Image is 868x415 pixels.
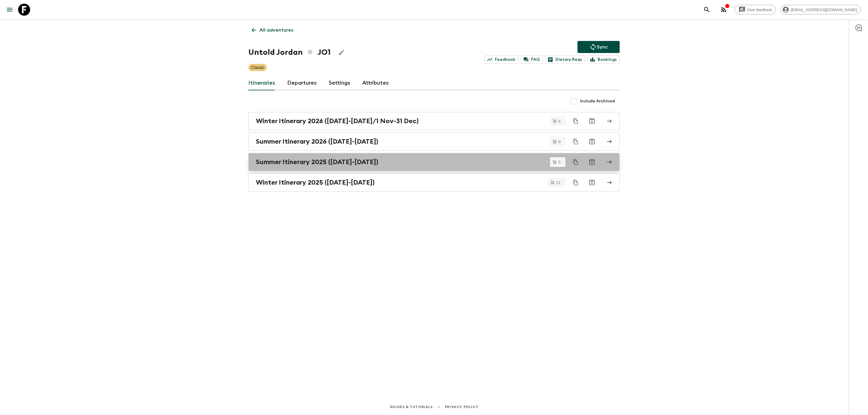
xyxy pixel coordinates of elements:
button: search adventures [701,4,713,16]
a: Give feedback [734,5,776,14]
button: Edit Adventure Title [335,46,348,58]
button: Duplicate [570,116,581,126]
button: Archive [586,156,598,168]
div: [EMAIL_ADDRESS][DOMAIN_NAME] [781,5,861,14]
p: Classic [251,64,264,70]
a: Guides & Tutorials [390,404,433,410]
a: Dietary Reqs [545,55,585,64]
a: Summer Itinerary 2026 ([DATE]-[DATE]) [248,133,620,151]
button: Sync adventure departures to the booking engine [577,41,620,53]
span: 5 [555,160,564,164]
a: Summer Itinerary 2025 ([DATE]-[DATE]) [248,153,620,171]
a: All adventures [248,24,297,36]
h2: Summer Itinerary 2025 ([DATE]-[DATE]) [256,158,378,166]
a: Privacy Policy [445,404,478,410]
span: Give feedback [744,8,775,12]
a: Departures [287,76,317,90]
button: Archive [586,115,598,127]
a: Attributes [362,76,389,90]
a: Feedback [485,55,518,64]
h2: Summer Itinerary 2026 ([DATE]-[DATE]) [256,138,378,145]
a: Itineraries [248,76,275,90]
button: menu [4,4,16,16]
a: Winter Itinerary 2025 ([DATE]-[DATE]) [248,173,620,192]
p: All adventures [259,27,293,34]
span: 11 [553,181,564,185]
span: [EMAIL_ADDRESS][DOMAIN_NAME] [788,8,860,12]
button: Archive [586,176,598,189]
p: Sync [597,43,608,51]
h2: Winter Itinerary 2026 ([DATE]-[DATE]/1 Nov-31 Dec) [256,117,419,125]
a: Settings [329,76,350,90]
button: Duplicate [570,136,581,147]
button: Archive [586,136,598,148]
span: 6 [555,119,564,123]
button: Duplicate [570,177,581,188]
a: Winter Itinerary 2026 ([DATE]-[DATE]/1 Nov-31 Dec) [248,112,620,130]
button: Duplicate [570,157,581,167]
h2: Winter Itinerary 2025 ([DATE]-[DATE]) [256,179,375,186]
a: FAQ [521,55,543,64]
h1: Untold Jordan JO1 [248,46,331,58]
a: Bookings [587,55,620,64]
span: 9 [555,140,564,144]
span: Include Archived [580,98,615,104]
